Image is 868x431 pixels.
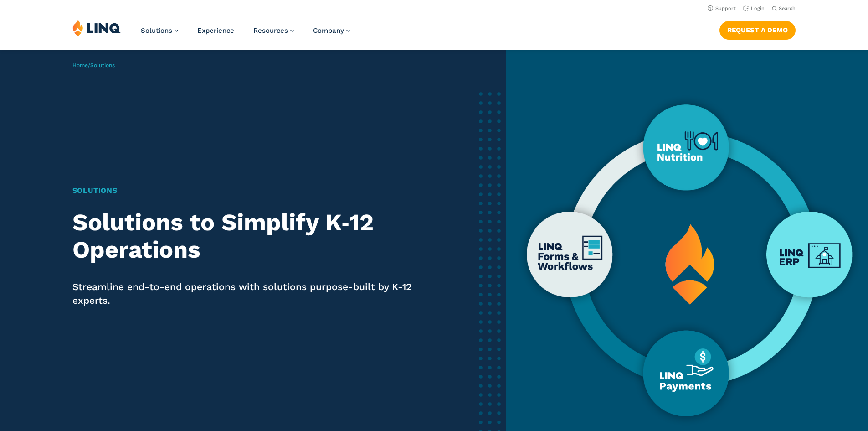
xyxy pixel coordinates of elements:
a: Request a Demo [719,21,796,39]
a: Solutions [141,26,178,35]
a: Resources [253,26,294,35]
button: Open Search Bar [772,5,796,12]
span: Solutions [90,62,115,68]
span: Solutions [141,26,172,35]
p: Streamline end-to-end operations with solutions purpose-built by K-12 experts. [72,280,415,307]
img: LINQ | K‑12 Software [72,19,121,36]
a: Support [708,5,736,11]
a: Company [313,26,350,35]
span: Company [313,26,344,35]
a: Home [72,62,88,68]
nav: Primary Navigation [141,19,350,49]
a: Login [743,5,765,11]
a: Experience [197,26,234,35]
h1: Solutions [72,185,415,196]
h2: Solutions to Simplify K‑12 Operations [72,209,415,264]
span: Search [779,5,796,11]
span: Resources [253,26,288,35]
span: / [72,62,115,68]
nav: Button Navigation [719,19,796,39]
